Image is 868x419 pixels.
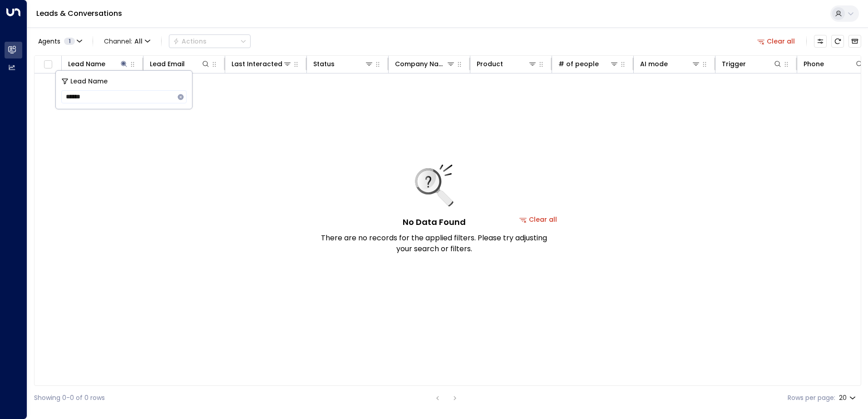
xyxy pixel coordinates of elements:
button: Archived Leads [848,35,861,48]
span: All [134,38,143,45]
span: Refresh [831,35,844,48]
nav: pagination navigation [432,392,461,404]
div: Lead Email [150,58,185,69]
div: Last Interacted [232,58,282,69]
span: Lead Name [70,76,108,87]
button: Clear all [754,35,799,48]
button: Agents1 [34,35,85,48]
button: Actions [169,34,251,48]
button: Channel:All [100,35,154,48]
div: Phone [804,58,824,69]
div: Lead Email [150,58,210,69]
div: Trigger [722,58,782,69]
div: Status [313,58,335,69]
div: 20 [839,391,858,404]
p: There are no records for the applied filters. Please try adjusting your search or filters. [321,233,547,254]
button: Customize [814,35,827,48]
a: Leads & Conversations [36,8,122,19]
span: 1 [64,38,75,45]
div: Last Interacted [232,58,292,69]
h5: No Data Found [403,216,466,228]
span: Toggle select all [42,59,54,70]
div: Phone [804,58,864,69]
div: AI mode [640,58,668,69]
div: Company Name [395,58,455,69]
div: Product [477,58,503,69]
div: Button group with a nested menu [169,34,251,48]
div: # of people [558,58,599,69]
div: Actions [173,37,207,45]
label: Rows per page: [788,393,835,403]
div: Company Name [395,58,446,69]
div: Lead Name [68,58,128,69]
span: Channel: [100,35,154,48]
div: Status [313,58,374,69]
div: Trigger [722,58,746,69]
div: Product [477,58,537,69]
div: # of people [558,58,619,69]
div: Showing 0-0 of 0 rows [34,393,105,403]
div: Lead Name [68,58,105,69]
span: Agents [38,38,60,44]
div: AI mode [640,58,700,69]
